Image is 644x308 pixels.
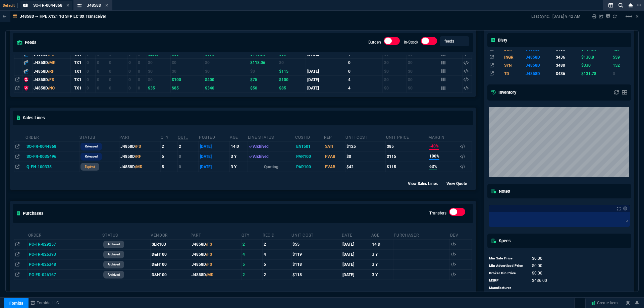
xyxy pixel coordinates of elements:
[291,239,341,249] td: $55
[489,262,526,269] td: Min Advertised Price
[15,272,19,277] nx-icon: Open In Opposite Panel
[108,84,127,93] td: 0
[295,132,324,142] th: CustId
[421,37,437,48] div: In-Stock
[306,75,347,84] td: [DATE]
[190,270,241,280] td: J4858D
[489,255,526,262] td: Min Sale Price
[29,261,101,267] nx-fornida-value: PO-FR-026348
[190,239,241,249] td: J4858D
[15,252,19,257] nx-icon: Open In Opposite Panel
[135,144,141,149] span: /FS
[404,40,418,44] label: In-Stock
[295,162,324,172] td: PAR100
[127,67,137,75] td: 0
[85,144,98,149] p: Released
[291,270,341,280] td: $118
[206,252,212,257] span: /FS
[555,61,580,69] td: $480
[48,69,54,74] span: /RF
[96,58,108,67] td: 0
[429,164,437,170] span: 63%
[491,89,516,96] h5: Inventory
[108,252,120,257] p: archived
[29,262,56,267] span: PO-FR-026348
[262,239,291,249] td: 2
[278,58,306,67] td: $0
[393,230,450,240] th: Purchaser
[108,75,127,84] td: 0
[108,242,120,247] p: archived
[119,151,160,162] td: J4858D
[531,14,552,19] p: Last Sync:
[249,58,278,67] td: $118.06
[407,75,439,84] td: $0
[324,132,345,142] th: Rep
[25,132,79,142] th: Order
[178,135,188,140] abbr: Outstanding (To Ship)
[407,58,439,67] td: $0
[177,162,199,172] td: 0
[341,230,371,240] th: Date
[371,259,393,269] td: 3 Y
[371,230,393,240] th: Age
[29,272,56,277] span: PO-FR-026167
[295,141,324,151] td: ENT501
[190,230,241,240] th: Part
[135,165,143,169] span: /MR
[85,164,95,170] p: expired
[383,75,407,84] td: $0
[204,58,249,67] td: $0
[248,132,295,142] th: Line Status
[108,262,120,267] p: archived
[70,58,85,67] td: TX1
[625,12,633,20] mat-icon: Example home icon
[150,249,190,259] td: D&H100
[48,60,56,65] span: /MR
[108,58,127,67] td: 0
[177,151,199,162] td: 0
[368,40,381,44] label: Burden
[489,269,571,277] tr: undefined
[555,70,580,78] td: $436
[15,144,19,149] nx-icon: Open In Opposite Panel
[17,115,45,121] h5: Sales Lines
[371,239,393,249] td: 14 D
[229,162,248,172] td: 3 Y
[532,263,542,268] span: 0
[429,153,439,160] span: 100%
[96,67,108,75] td: 0
[25,151,79,162] td: SO-FR-0035496
[341,239,371,249] td: [DATE]
[491,37,507,43] h5: Disty
[262,259,291,269] td: 5
[637,2,641,8] nx-icon: Open New Tab
[108,272,120,278] p: archived
[3,3,18,8] span: Default
[386,141,428,151] td: $85
[386,151,428,162] td: $115
[25,162,79,172] td: Q-FN-100335
[489,277,526,284] td: MSRP
[241,259,262,269] td: 5
[137,58,147,67] td: 0
[147,75,170,84] td: $0
[626,1,635,9] nx-icon: Close Workbench
[20,14,106,19] p: J4858D -- HPE X121 1G SFP LC SX Transceiver
[491,188,510,194] h5: Notes
[291,249,341,259] td: $119
[249,143,293,149] div: Archived
[489,262,571,269] tr: undefined
[249,164,293,170] p: Quoting
[29,242,56,247] span: PO-FR-029257
[580,53,612,61] td: $130.8
[324,151,345,162] td: FVAB
[341,259,371,269] td: [DATE]
[383,58,407,67] td: $0
[278,67,306,75] td: $115
[25,141,79,151] td: SO-FR-0044868
[347,67,383,75] td: 0
[450,230,472,240] th: Dev
[503,61,524,69] td: SYN
[262,270,291,280] td: 2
